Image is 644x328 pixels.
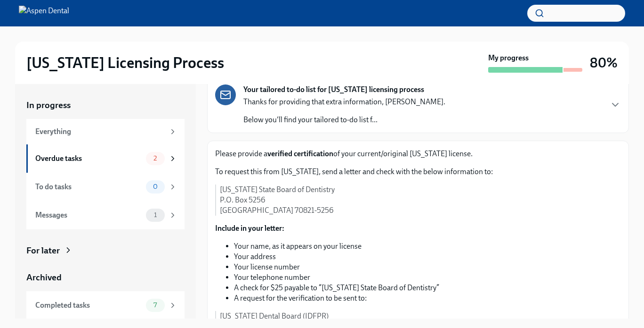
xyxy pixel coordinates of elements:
[243,97,445,107] p: Thanks for providing that extra information, [PERSON_NAME].
[590,54,618,71] h3: 80%
[26,244,60,257] div: For later
[35,300,142,311] div: Completed tasks
[26,99,185,111] a: In progress
[234,283,621,293] li: A check for $25 payable to “[US_STATE] State Board of Dentistry”
[147,183,163,190] span: 0
[26,244,185,257] a: For later
[35,210,142,220] div: Messages
[234,272,621,283] li: Your telephone number
[148,211,162,219] span: 1
[220,185,621,216] p: [US_STATE] State Board of Dentistry P.O. Box 5256 [GEOGRAPHIC_DATA] 70821-5256
[234,262,621,272] li: Your license number
[26,173,185,201] a: To do tasks0
[35,126,165,137] div: Everything
[215,224,284,233] strong: Include in your letter:
[215,167,621,177] p: To request this from [US_STATE], send a letter and check with the below information to:
[35,153,142,164] div: Overdue tasks
[215,149,621,159] p: Please provide a of your current/original [US_STATE] license.
[243,84,424,95] strong: Your tailored to-do list for [US_STATE] licensing process
[234,241,621,252] li: Your name, as it appears on your license
[26,53,224,72] h2: [US_STATE] Licensing Process
[26,201,185,229] a: Messages1
[26,271,185,284] a: Archived
[234,293,621,303] li: A request for the verification to be sent to:
[148,155,162,162] span: 2
[26,119,185,144] a: Everything
[243,115,445,125] p: Below you'll find your tailored to-do list f...
[35,182,142,192] div: To do tasks
[148,302,162,309] span: 7
[267,149,333,158] strong: verified certification
[19,6,69,21] img: Aspen Dental
[26,291,185,320] a: Completed tasks7
[234,252,621,262] li: Your address
[488,53,529,63] strong: My progress
[26,144,185,173] a: Overdue tasks2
